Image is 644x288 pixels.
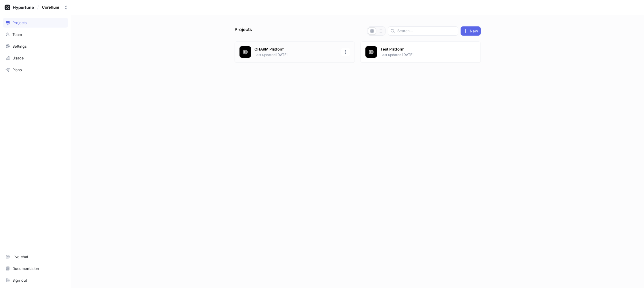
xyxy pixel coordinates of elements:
p: CHARM Platform [254,47,338,52]
p: Last updated [DATE] [380,52,464,57]
a: Projects [3,18,68,28]
div: Live chat [12,254,28,259]
span: New [470,29,478,33]
a: Plans [3,65,68,75]
div: Plans [12,67,22,72]
a: Usage [3,53,68,63]
a: Documentation [3,264,68,273]
div: Team [12,32,22,37]
p: Projects [235,26,252,36]
input: Search... [397,28,456,34]
button: Corellium [40,3,71,12]
div: Usage [12,56,24,60]
p: Test Platform [380,47,464,52]
p: Last updated [DATE] [254,52,338,57]
button: New [461,26,481,36]
div: Settings [12,44,27,49]
div: Documentation [12,266,39,271]
a: Settings [3,41,68,51]
div: Corellium [42,5,59,10]
div: Projects [12,20,27,25]
div: Sign out [12,278,27,283]
a: Team [3,30,68,39]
